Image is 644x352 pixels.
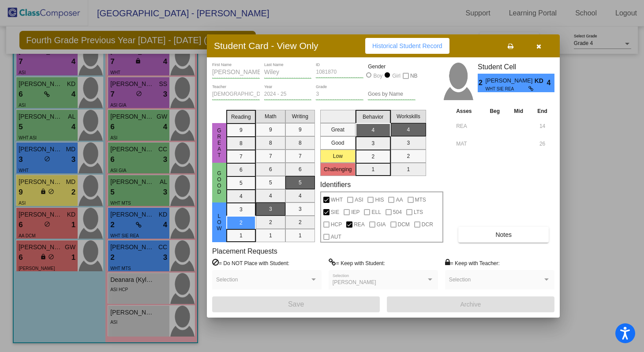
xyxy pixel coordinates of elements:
[458,227,549,243] button: Notes
[264,91,312,97] input: year
[478,78,485,88] span: 2
[331,232,341,242] span: AUT
[354,219,365,230] span: REA
[288,300,304,308] span: Save
[331,219,342,230] span: HCP
[495,231,512,238] span: Notes
[461,301,481,308] span: Archive
[212,258,289,267] label: = Do NOT Place with Student:
[414,207,423,217] span: LTS
[456,120,480,133] input: assessment
[547,78,554,88] span: 4
[530,106,554,116] th: End
[478,63,554,71] h3: Student Cell
[215,170,223,195] span: Good
[535,76,547,86] span: KD
[215,213,223,232] span: Low
[215,127,223,158] span: Great
[212,296,380,312] button: Save
[415,195,426,205] span: MTS
[398,219,410,230] span: DCM
[396,195,403,205] span: AA
[377,219,386,230] span: GIA
[456,137,480,150] input: assessment
[372,42,442,49] span: Historical Student Record
[393,207,402,217] span: 504
[331,195,343,205] span: WHT
[316,69,363,75] input: Enter ID
[212,91,260,97] input: teacher
[485,86,528,92] span: WHT SIE REA
[365,38,449,54] button: Historical Student Record
[454,106,483,116] th: Asses
[333,279,376,285] span: [PERSON_NAME]
[392,72,401,80] div: Girl
[316,91,363,97] input: grade
[320,180,351,189] label: Identifiers
[329,258,385,267] label: = Keep with Student:
[410,71,418,81] span: NB
[483,106,507,116] th: Beg
[445,258,500,267] label: = Keep with Teacher:
[331,207,339,217] span: SIE
[368,63,416,71] mat-label: Gender
[422,219,433,230] span: DCR
[214,40,318,51] h3: Student Card - View Only
[373,72,383,80] div: Boy
[507,106,530,116] th: Mid
[375,195,384,205] span: HIS
[212,247,277,255] label: Placement Requests
[351,207,359,217] span: IEP
[387,296,554,312] button: Archive
[368,91,416,97] input: goes by name
[355,195,363,205] span: ASI
[371,207,381,217] span: ELL
[485,76,534,86] span: [PERSON_NAME]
